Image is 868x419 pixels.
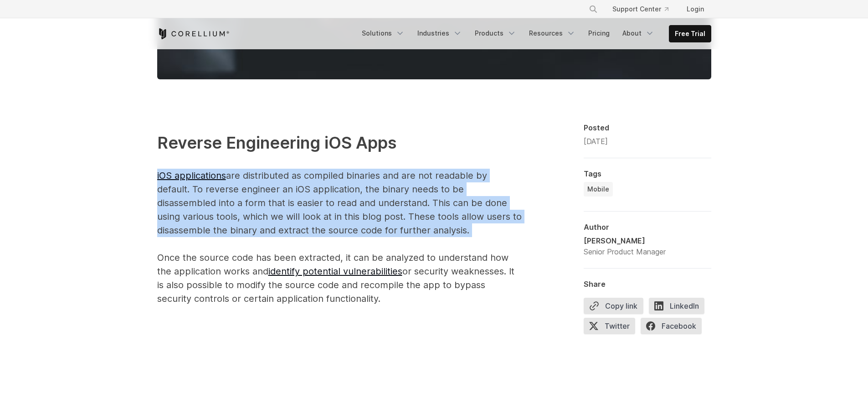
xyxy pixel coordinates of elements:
[641,318,707,338] a: Facebook
[584,137,608,146] span: [DATE]
[157,130,522,305] p: are distributed as compiled binaries and are not readable by default. To reverse engineer an iOS ...
[157,28,230,39] a: Corellium Home
[157,133,396,153] span: Reverse Engineering iOS Apps
[587,185,609,194] span: Mobile
[584,298,643,314] button: Copy link
[584,123,711,132] div: Posted
[617,25,660,41] a: About
[583,25,615,41] a: Pricing
[524,25,581,41] a: Resources
[641,318,702,334] span: Facebook
[584,235,666,246] div: [PERSON_NAME]
[584,318,635,334] span: Twitter
[679,1,711,17] a: Login
[605,1,676,17] a: Support Center
[584,318,641,338] a: Twitter
[649,298,710,318] a: LinkedIn
[578,1,711,17] div: Navigation Menu
[356,25,410,41] a: Solutions
[584,279,711,289] div: Share
[584,222,711,232] div: Author
[412,25,467,41] a: Industries
[584,182,613,197] a: Mobile
[649,298,704,314] span: LinkedIn
[584,246,666,257] div: Senior Product Manager
[268,266,402,277] a: identify potential vulnerabilities
[584,169,711,178] div: Tags
[157,170,226,181] a: iOS applications
[469,25,522,41] a: Products
[669,26,711,42] a: Free Trial
[356,25,711,42] div: Navigation Menu
[585,1,601,17] button: Search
